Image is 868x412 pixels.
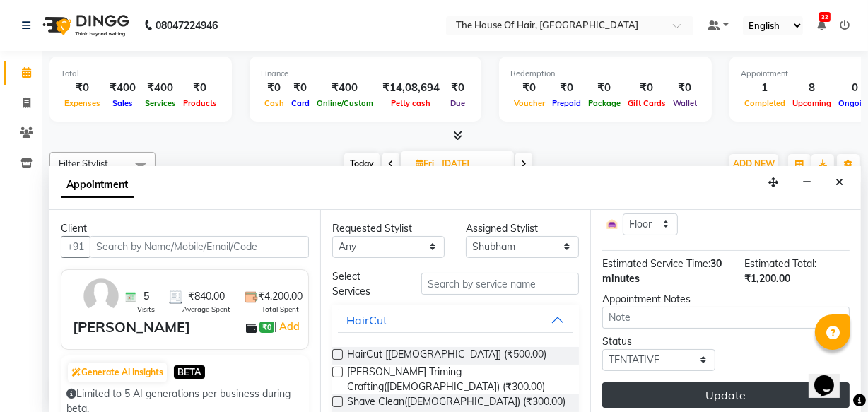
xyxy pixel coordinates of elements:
span: 5 [143,289,149,304]
div: [PERSON_NAME] [73,317,190,338]
a: Add [277,318,302,335]
div: 8 [789,80,835,96]
span: Filter Stylist [59,158,108,169]
span: Cash [261,98,288,108]
b: 08047224946 [156,6,218,45]
span: ₹0 [259,322,274,333]
div: ₹0 [549,80,585,96]
span: Card [288,98,313,108]
input: Search by service name [421,273,579,295]
div: Status [602,334,715,349]
button: Close [829,172,850,194]
div: ₹14,08,694 [377,80,445,96]
button: ADD NEW [729,154,778,174]
span: Petty cash [388,98,435,108]
div: ₹0 [445,80,470,96]
span: Sales [109,98,136,108]
div: Total [61,68,221,80]
div: Redemption [510,68,700,80]
span: Wallet [669,98,700,108]
div: Requested Stylist [332,221,445,236]
span: Appointment [61,172,134,198]
div: ₹400 [104,80,141,96]
div: Appointment Notes [602,292,850,307]
div: Assigned Stylist [466,221,579,236]
span: Due [447,98,469,108]
span: Prepaid [549,98,585,108]
div: Select Services [322,269,411,299]
img: avatar [81,276,122,317]
button: Update [602,382,850,408]
span: [PERSON_NAME] Triming Crafting([DEMOGRAPHIC_DATA]) (₹300.00) [347,365,568,394]
span: Visits [137,304,155,314]
input: Search by Name/Mobile/Email/Code [90,236,309,258]
div: ₹0 [61,80,104,96]
button: Generate AI Insights [68,363,167,382]
div: Client [61,221,309,236]
span: ₹4,200.00 [258,289,303,304]
span: Services [141,98,180,108]
button: HairCut [338,307,574,333]
div: ₹0 [510,80,549,96]
span: Online/Custom [313,98,377,108]
div: Finance [261,68,470,80]
img: logo [36,6,133,45]
span: 32 [819,12,831,22]
span: Today [344,153,380,175]
span: Fri [412,158,438,169]
input: 2025-09-05 [438,153,508,175]
span: Completed [741,98,789,108]
span: ₹1,200.00 [744,272,790,285]
span: Package [585,98,624,108]
div: ₹400 [313,80,377,96]
span: ADD NEW [733,158,775,169]
span: HairCut [[DEMOGRAPHIC_DATA]] (₹500.00) [347,347,546,365]
span: 30 minutes [602,257,722,285]
div: ₹0 [288,80,313,96]
div: 1 [741,80,789,96]
div: HairCut [346,312,387,329]
div: ₹0 [180,80,221,96]
span: Estimated Total: [744,257,816,270]
span: Products [180,98,221,108]
div: ₹0 [585,80,624,96]
iframe: chat widget [809,355,854,398]
span: Estimated Service Time: [602,257,710,270]
img: Interior.png [606,218,618,230]
span: Shave Clean([DEMOGRAPHIC_DATA]) (₹300.00) [347,394,565,412]
span: Total Spent [262,304,299,314]
div: ₹0 [669,80,700,96]
div: ₹0 [624,80,669,96]
div: ₹0 [261,80,288,96]
span: Average Spent [182,304,230,314]
span: | [274,318,302,335]
span: ₹840.00 [188,289,225,304]
span: Upcoming [789,98,835,108]
span: BETA [174,365,205,379]
span: Expenses [61,98,104,108]
button: +91 [61,236,90,258]
a: 32 [817,19,826,32]
div: ₹400 [141,80,180,96]
span: Gift Cards [624,98,669,108]
span: Voucher [510,98,549,108]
